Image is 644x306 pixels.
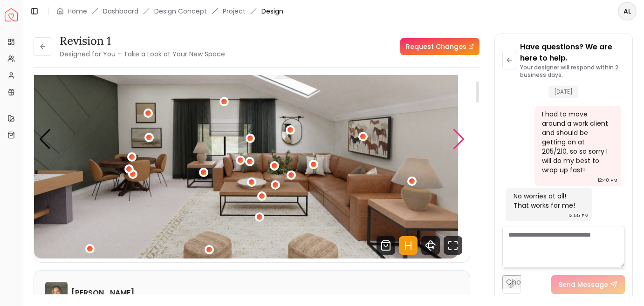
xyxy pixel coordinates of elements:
p: Have questions? We are here to help. [520,41,625,64]
nav: breadcrumb [56,7,283,16]
span: AL [619,3,636,20]
div: I had to move around a work client and should be getting on at 205/210, so so sorry I will do my ... [542,109,612,175]
svg: 360 View [421,236,440,255]
li: Design Concept [154,7,207,16]
svg: Hotspots Toggle [399,236,418,255]
span: Design [261,7,283,16]
a: Spacejoy [5,8,18,21]
div: Carousel [34,20,470,258]
h6: [PERSON_NAME] [71,287,134,299]
div: Next slide [452,129,465,150]
h3: Revision 1 [60,34,225,48]
svg: Shop Products from this design [377,236,395,255]
small: Designed for You – Take a Look at Your New Space [60,49,225,59]
span: [DATE] [548,85,578,98]
p: Your designer will respond within 2 business days. [520,64,625,79]
div: 12:55 PM [569,211,589,220]
button: AL [618,2,637,20]
div: 1 / 4 [34,20,458,258]
img: Design Render 1 [34,20,458,258]
div: No worries at all! That works for me! [514,191,583,210]
a: Dashboard [103,7,138,16]
a: Request Changes [400,38,480,55]
svg: Fullscreen [444,236,462,255]
a: Home [68,7,87,16]
img: Spacejoy Logo [5,8,18,21]
div: Previous slide [39,129,51,150]
a: Project [223,7,246,16]
div: 12:48 PM [598,176,617,185]
img: Sarah Nelson [45,282,68,304]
